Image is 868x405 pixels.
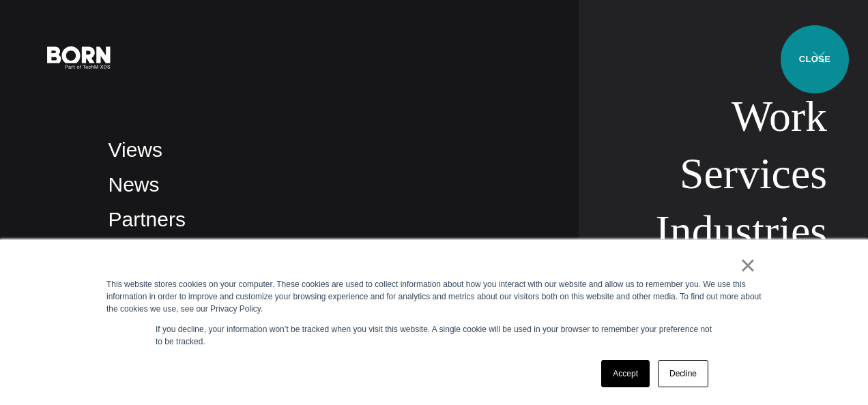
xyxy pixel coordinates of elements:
[106,278,762,315] div: This website stores cookies on your computer. These cookies are used to collect information about...
[156,323,712,348] p: If you decline, your information won’t be tracked when you visit this website. A single cookie wi...
[601,360,650,387] a: Accept
[108,138,162,161] a: Views
[108,173,160,196] a: News
[802,42,835,71] button: Open
[732,92,827,140] a: Work
[680,149,827,198] a: Services
[108,208,186,230] a: Partners
[740,259,756,271] a: ×
[656,207,827,255] a: Industries
[658,360,708,387] a: Decline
